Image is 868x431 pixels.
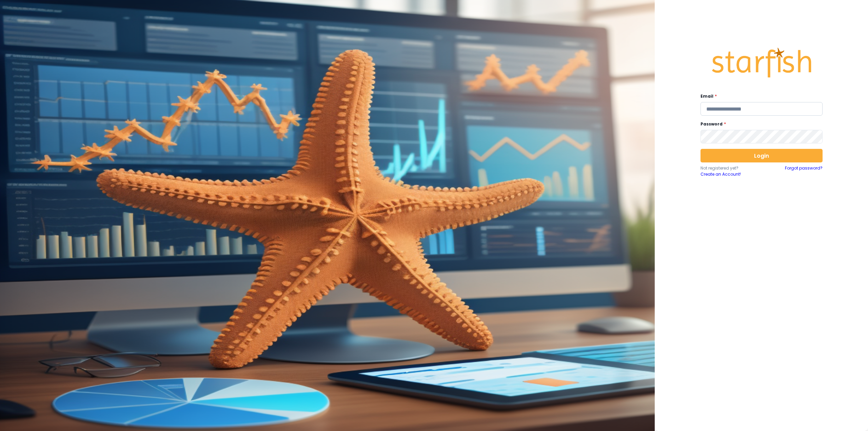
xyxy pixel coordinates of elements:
[701,93,818,99] label: Email
[701,149,823,162] button: Login
[701,171,762,177] a: Create an Account!
[701,165,762,171] p: Not registered yet?
[785,165,823,177] a: Forgot password?
[711,41,812,84] img: Logo.42cb71d561138c82c4ab.png
[701,121,818,127] label: Password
